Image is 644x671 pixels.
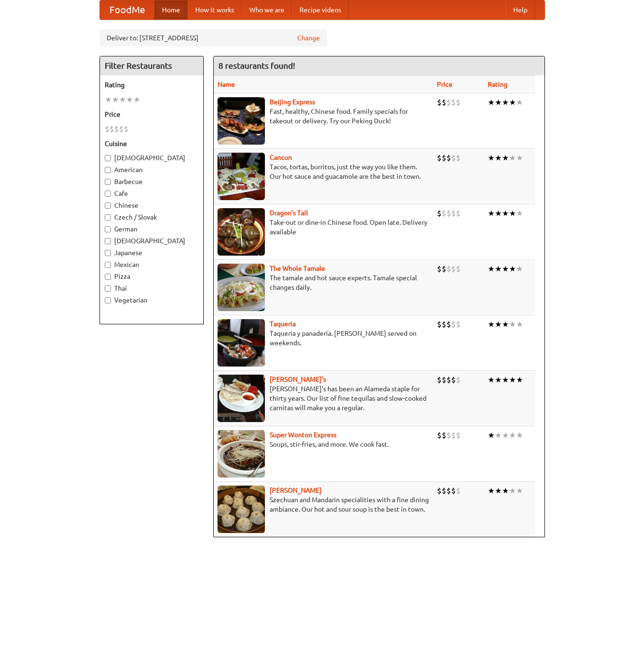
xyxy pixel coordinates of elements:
[437,430,442,441] li: $
[502,375,509,385] li: ★
[218,218,429,237] p: Take-out or dine-in Chinese food. Open late. Delivery available
[456,319,461,330] li: $
[270,320,296,328] a: Taqueria
[126,94,133,105] li: ★
[451,319,456,330] li: $
[218,107,429,126] p: Fast, healthy, Chinese food. Family specials for takeout or delivery. Try our Peking Duck!
[119,94,126,105] li: ★
[105,272,199,281] label: Pizza
[218,61,295,70] ng-pluralize: 8 restaurants found!
[437,264,442,274] li: $
[495,430,502,441] li: ★
[105,295,199,305] label: Vegetarian
[442,97,446,108] li: $
[437,375,442,385] li: $
[437,97,442,108] li: $
[105,153,199,163] label: [DEMOGRAPHIC_DATA]
[437,486,442,496] li: $
[270,431,336,439] a: Super Wonton Express
[451,97,456,108] li: $
[442,264,446,274] li: $
[133,94,140,105] li: ★
[488,264,495,274] li: ★
[502,486,509,496] li: ★
[446,486,451,496] li: $
[105,297,111,303] input: Vegetarian
[442,319,446,330] li: $
[446,375,451,385] li: $
[446,319,451,330] li: $
[502,430,509,441] li: ★
[100,56,203,75] h4: Filter Restaurants
[105,191,111,197] input: Cafe
[442,430,446,441] li: $
[495,264,502,274] li: ★
[456,264,461,274] li: $
[509,375,516,385] li: ★
[495,375,502,385] li: ★
[105,80,199,90] h5: Rating
[297,33,320,43] a: Change
[446,430,451,441] li: $
[446,208,451,219] li: $
[488,81,508,88] a: Rating
[502,319,509,330] li: ★
[495,486,502,496] li: ★
[109,124,114,134] li: $
[292,0,349,19] a: Recipe videos
[506,0,535,19] a: Help
[105,94,112,105] li: ★
[516,486,523,496] li: ★
[488,375,495,385] li: ★
[451,153,456,163] li: $
[509,153,516,163] li: ★
[105,202,111,209] input: Chinese
[270,98,315,106] a: Beijing Express
[218,329,429,348] p: Taqueria y panaderia. [PERSON_NAME] served on weekends.
[437,319,442,330] li: $
[456,153,461,163] li: $
[446,153,451,163] li: $
[218,273,429,292] p: The tamale and hot sauce experts. Tamale special changes daily.
[451,486,456,496] li: $
[495,97,502,108] li: ★
[437,208,442,219] li: $
[218,440,429,449] p: Soups, stir-fries, and more. We cook fast.
[270,376,326,383] a: [PERSON_NAME]'s
[270,154,292,161] b: Cancun
[446,264,451,274] li: $
[456,97,461,108] li: $
[105,189,199,198] label: Cafe
[218,162,429,181] p: Tacos, tortas, burritos, just the way you like them. Our hot sauce and guacamole are the best in ...
[270,209,308,217] a: Dragon's Tail
[105,260,199,269] label: Mexican
[509,97,516,108] li: ★
[154,0,188,19] a: Home
[488,430,495,441] li: ★
[218,495,429,514] p: Szechuan and Mandarin specialities with a fine dining ambiance. Our hot and sour soup is the best...
[516,375,523,385] li: ★
[509,486,516,496] li: ★
[188,0,242,19] a: How it works
[105,236,199,246] label: [DEMOGRAPHIC_DATA]
[516,319,523,330] li: ★
[105,201,199,210] label: Chinese
[516,97,523,108] li: ★
[218,384,429,413] p: [PERSON_NAME]'s has been an Alameda staple for thirty years. Our list of fine tequilas and slow-c...
[105,274,111,280] input: Pizza
[516,153,523,163] li: ★
[100,29,327,46] div: Deliver to: [STREET_ADDRESS]
[451,430,456,441] li: $
[218,97,265,145] img: beijing.jpg
[451,208,456,219] li: $
[105,110,199,119] h5: Price
[451,375,456,385] li: $
[242,0,292,19] a: Who we are
[105,179,111,185] input: Barbecue
[105,224,199,234] label: German
[516,264,523,274] li: ★
[456,375,461,385] li: $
